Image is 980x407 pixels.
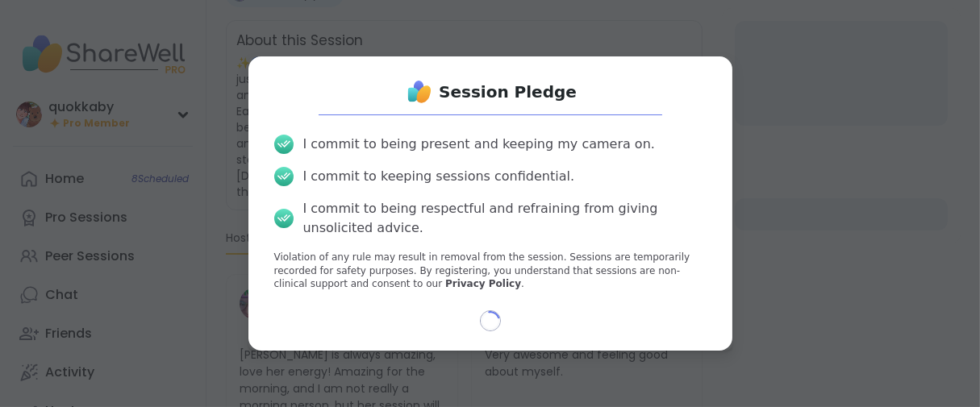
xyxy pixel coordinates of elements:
a: Privacy Policy [445,278,521,289]
img: ShareWell Logo [403,76,436,108]
p: Violation of any rule may result in removal from the session. Sessions are temporarily recorded f... [274,251,707,291]
div: I commit to being present and keeping my camera on. [303,135,655,154]
div: I commit to being respectful and refraining from giving unsolicited advice. [303,199,707,238]
div: I commit to keeping sessions confidential. [303,167,575,186]
h1: Session Pledge [439,81,577,103]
